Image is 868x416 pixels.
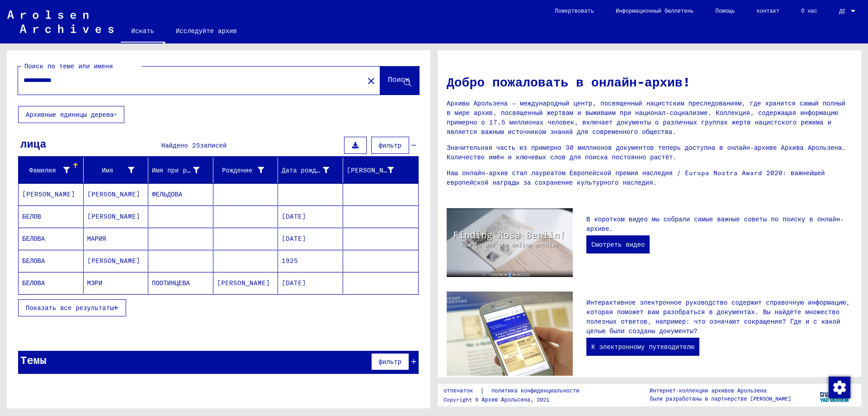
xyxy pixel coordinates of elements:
[616,7,694,14] font: Информационный бюллетень
[84,158,149,183] mat-header-cell: Имя
[87,279,103,287] font: МЭРИ
[19,158,84,183] mat-header-cell: Фамилия
[480,387,484,395] font: |
[20,353,47,367] font: Темы
[282,166,331,174] font: Дата рождения
[362,72,380,90] button: Прозрачный
[7,10,113,33] img: Arolsen_neg.svg
[586,215,844,233] font: В коротком видео мы собрали самые важные советы по поиску в онлайн-архиве.
[716,7,735,14] font: Помощь
[282,163,343,177] div: Дата рождения
[650,387,767,394] font: Интернет-коллекции архивов Арользена
[371,353,409,370] button: фильтр
[176,27,237,35] font: Исследуйте архив
[447,208,573,277] img: video.jpg
[757,7,779,14] font: контакт
[650,395,791,402] font: были разработаны в партнерстве [PERSON_NAME]
[18,299,126,316] button: Показать все результаты
[801,7,817,14] font: О нас
[591,343,694,351] font: К электронному путеводителю
[443,386,480,396] a: отпечаток
[26,304,113,312] font: Показать все результаты
[380,67,419,95] button: Поиск
[591,240,645,249] font: Смотреть видео
[828,376,850,398] div: Изменить согласие
[555,7,594,14] font: Пожертвовать
[447,99,845,136] font: Архивы Арользена – международный центр, посвященный нацистским преследованиям, где хранится самый...
[165,20,248,42] a: Исследуйте архив
[22,212,41,220] font: БЕЛОВ
[152,166,213,174] font: Имя при рождении
[343,158,419,183] mat-header-cell: Номер заключенного
[586,338,699,356] a: К электронному путеводителю
[586,298,850,335] font: Интерактивное электронное руководство содержит справочную информацию, которая поможет вам разобра...
[121,20,165,43] a: Искать
[217,163,278,177] div: Рождение
[132,27,154,35] font: Искать
[152,190,182,198] font: ФЕЛЬДОВА
[213,158,278,183] mat-header-cell: Рождение
[152,279,190,287] font: ПООТИНЦЕВА
[282,234,306,243] font: [DATE]
[22,279,45,287] font: БЕЛОВА
[447,143,846,161] font: Значительная часть из примерно 30 миллионов документов теперь доступна в онлайн-архиве Архива Аро...
[829,377,850,398] img: Изменить согласие
[29,166,56,174] font: Фамилия
[839,8,845,14] font: ДЕ
[447,74,690,90] font: Добро пожаловать в онлайн-архив!
[152,163,213,177] div: Имя при рождении
[22,190,75,198] font: [PERSON_NAME]
[200,141,227,149] font: записей
[22,257,45,265] font: БЕЛОВА
[379,141,401,149] font: фильтр
[282,257,298,265] font: 1925
[22,234,45,243] font: БЕЛОВА
[491,387,579,394] font: политика конфиденциальности
[447,292,573,376] img: eguide.jpg
[148,158,213,183] mat-header-cell: Имя при рождении
[818,383,852,406] img: yv_logo.png
[161,141,200,149] font: Найдено 25
[278,158,343,183] mat-header-cell: Дата рождения
[18,106,124,123] button: Архивные единицы дерева
[586,235,650,253] a: Смотреть видео
[282,212,306,220] font: [DATE]
[22,163,83,177] div: Фамилия
[484,386,590,396] a: политика конфиденциальности
[347,163,408,177] div: [PERSON_NAME] заключенного
[447,169,825,186] font: Наш онлайн-архив стал лауреатом Европейской премии наследия / Europa Nostra Award 2020: важнейшей...
[371,137,409,154] button: фильтр
[443,387,473,394] font: отпечаток
[87,190,140,198] font: [PERSON_NAME]
[388,75,410,84] font: Поиск
[366,76,377,86] mat-icon: close
[379,358,401,366] font: фильтр
[347,166,449,174] font: [PERSON_NAME] заключенного
[87,212,140,220] font: [PERSON_NAME]
[443,396,549,403] font: Copyright © Архив Арольсена, 2021
[26,110,113,119] font: Архивные единицы дерева
[282,279,306,287] font: [DATE]
[20,137,47,150] font: лица
[87,163,148,177] div: Имя
[87,234,106,243] font: МАРИЯ
[102,166,113,174] font: Имя
[222,166,252,174] font: Рождение
[217,279,270,287] font: [PERSON_NAME]
[24,62,113,70] font: Поиск по теме или имени
[87,257,140,265] font: [PERSON_NAME]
